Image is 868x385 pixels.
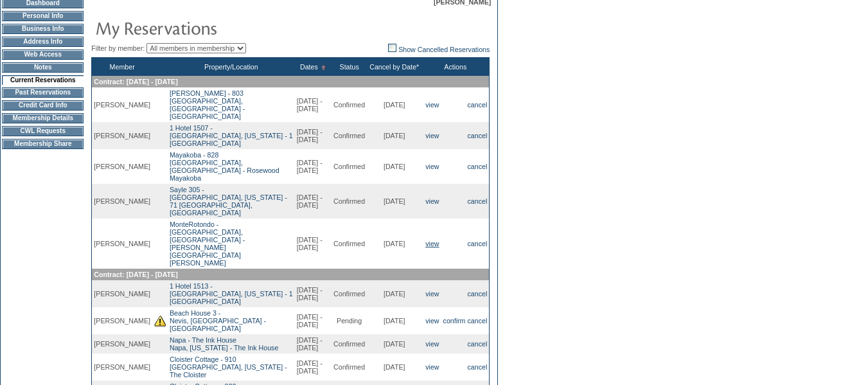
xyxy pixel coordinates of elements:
[154,315,166,327] img: There are insufficient days and/or tokens to cover this reservation
[170,282,293,305] a: 1 Hotel 1513 -[GEOGRAPHIC_DATA], [US_STATE] - 1 [GEOGRAPHIC_DATA]
[295,122,332,149] td: [DATE] - [DATE]
[367,122,421,149] td: [DATE]
[295,219,332,269] td: [DATE] - [DATE]
[468,132,488,139] a: cancel
[332,354,367,381] td: Confirmed
[468,290,488,298] a: cancel
[295,354,332,381] td: [DATE] - [DATE]
[367,87,421,122] td: [DATE]
[425,240,439,247] a: view
[421,58,490,76] th: Actions
[2,49,84,60] td: Web Access
[170,355,287,379] a: Cloister Cottage - 910[GEOGRAPHIC_DATA], [US_STATE] - The Cloister
[92,219,152,269] td: [PERSON_NAME]
[92,184,152,219] td: [PERSON_NAME]
[367,149,421,184] td: [DATE]
[388,46,490,53] a: Show Cancelled Reservations
[425,197,439,205] a: view
[92,354,152,381] td: [PERSON_NAME]
[443,317,466,325] a: confirm
[369,63,419,71] a: Cancel by Date*
[367,307,421,334] td: [DATE]
[318,65,326,70] img: Ascending
[295,334,332,354] td: [DATE] - [DATE]
[367,219,421,269] td: [DATE]
[425,340,439,348] a: view
[332,280,367,307] td: Confirmed
[92,87,152,122] td: [PERSON_NAME]
[425,101,439,109] a: view
[468,317,488,325] a: cancel
[367,280,421,307] td: [DATE]
[2,126,84,136] td: CWL Requests
[2,62,84,73] td: Notes
[204,63,258,71] a: Property/Location
[2,113,84,123] td: Membership Details
[468,363,488,371] a: cancel
[468,340,488,348] a: cancel
[332,307,367,334] td: Pending
[300,63,318,71] a: Dates
[170,309,266,332] a: Beach House 3 -Nevis, [GEOGRAPHIC_DATA] - [GEOGRAPHIC_DATA]
[367,184,421,219] td: [DATE]
[2,87,84,98] td: Past Reservations
[92,334,152,354] td: [PERSON_NAME]
[367,354,421,381] td: [DATE]
[91,44,145,52] span: Filter by member:
[2,37,84,47] td: Address Info
[425,163,439,170] a: view
[468,101,488,109] a: cancel
[332,219,367,269] td: Confirmed
[367,334,421,354] td: [DATE]
[332,149,367,184] td: Confirmed
[332,184,367,219] td: Confirmed
[92,307,152,334] td: [PERSON_NAME]
[340,63,359,71] a: Status
[170,220,245,267] a: MonteRotondo -[GEOGRAPHIC_DATA], [GEOGRAPHIC_DATA] - [PERSON_NAME][GEOGRAPHIC_DATA][PERSON_NAME]
[95,15,352,40] img: pgTtlMyReservations.gif
[468,163,488,170] a: cancel
[2,24,84,34] td: Business Info
[425,290,439,298] a: view
[110,63,135,71] a: Member
[425,132,439,139] a: view
[2,100,84,111] td: Credit Card Info
[94,271,177,278] span: Contract: [DATE] - [DATE]
[170,186,287,217] a: Sayle 305 -[GEOGRAPHIC_DATA], [US_STATE] - 71 [GEOGRAPHIC_DATA], [GEOGRAPHIC_DATA]
[425,363,439,371] a: view
[295,87,332,122] td: [DATE] - [DATE]
[94,78,177,85] span: Contract: [DATE] - [DATE]
[170,336,278,352] a: Napa - The Ink HouseNapa, [US_STATE] - The Ink House
[295,184,332,219] td: [DATE] - [DATE]
[170,89,245,120] a: [PERSON_NAME] - 803[GEOGRAPHIC_DATA], [GEOGRAPHIC_DATA] - [GEOGRAPHIC_DATA]
[2,75,84,85] td: Current Reservations
[332,334,367,354] td: Confirmed
[2,139,84,149] td: Membership Share
[468,240,488,247] a: cancel
[388,44,396,52] img: chk_off.JPG
[92,122,152,149] td: [PERSON_NAME]
[92,280,152,307] td: [PERSON_NAME]
[170,151,279,182] a: Mayakoba - 828[GEOGRAPHIC_DATA], [GEOGRAPHIC_DATA] - Rosewood Mayakoba
[2,11,84,21] td: Personal Info
[295,149,332,184] td: [DATE] - [DATE]
[425,317,439,325] a: view
[92,149,152,184] td: [PERSON_NAME]
[295,307,332,334] td: [DATE] - [DATE]
[332,87,367,122] td: Confirmed
[170,124,293,147] a: 1 Hotel 1507 -[GEOGRAPHIC_DATA], [US_STATE] - 1 [GEOGRAPHIC_DATA]
[295,280,332,307] td: [DATE] - [DATE]
[332,122,367,149] td: Confirmed
[468,197,488,205] a: cancel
